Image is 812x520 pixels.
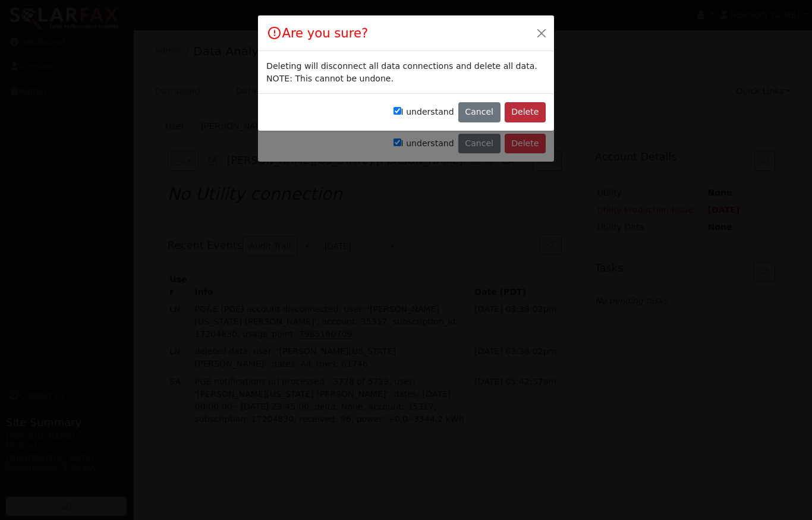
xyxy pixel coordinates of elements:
label: I understand [394,106,454,118]
div: Deleting will disconnect all data connections and delete all data. NOTE: This cannot be undone. [266,60,546,85]
button: Cancel [458,102,501,122]
button: Close [533,24,550,41]
input: I understand [394,107,401,115]
button: Delete [505,102,546,122]
h4: Are you sure? [266,24,368,43]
